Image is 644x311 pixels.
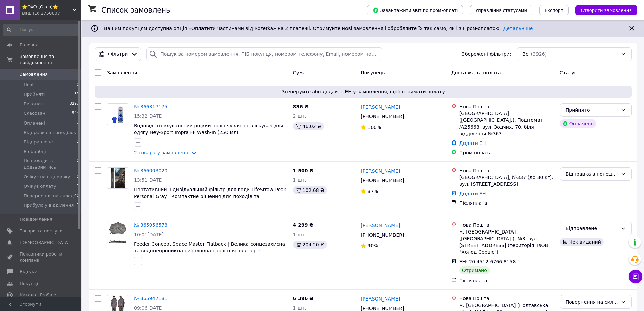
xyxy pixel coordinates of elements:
div: Ваш ID: 2750607 [22,10,81,16]
span: 0 [77,158,79,170]
span: 544 [72,110,79,116]
span: Відправлене [24,139,53,145]
a: [PERSON_NAME] [361,168,400,174]
span: 1 [77,183,79,190]
a: Створити замовлення [569,7,637,13]
div: [GEOGRAPHIC_DATA] ([GEOGRAPHIC_DATA].), Поштомат №25668: вул. Зодчих, 70, біля відділення №363 [459,110,554,137]
span: Управління статусами [475,8,527,13]
span: В обробці [24,149,46,155]
span: 1 шт. [293,305,306,311]
img: Фото товару [109,222,127,243]
span: Прийняті [24,91,45,97]
span: Cума [293,70,306,75]
div: м. [GEOGRAPHIC_DATA] ([GEOGRAPHIC_DATA].), №3: вул. [STREET_ADDRESS] (територія ТзОВ "Холод Сервіс") [459,228,554,256]
a: Фото товару [107,103,128,125]
div: 204.20 ₴ [293,241,327,249]
span: Показники роботи компанії [20,251,63,263]
a: Детальніше [503,26,533,31]
span: [DEMOGRAPHIC_DATA] [20,240,70,246]
span: Каталог ProSale [20,292,56,298]
span: Очікує на відправку [24,174,70,180]
span: Товари та послуги [20,228,63,234]
a: № 365947181 [134,296,167,301]
span: 836 ₴ [293,104,309,109]
span: 3297 [70,101,79,107]
a: № 365956578 [134,222,167,228]
span: Відгуки [20,269,37,275]
div: Відправлене [566,225,618,232]
div: Нова Пошта [459,295,554,302]
span: 13:51[DATE] [134,177,164,183]
span: Очікує оплату [24,183,56,190]
a: Додати ЕН [459,140,486,146]
a: [PERSON_NAME] [361,295,400,302]
input: Пошук за номером замовлення, ПІБ покупця, номером телефону, Email, номером накладної [146,47,382,61]
span: 1 500 ₴ [293,168,314,173]
img: Фото товару [110,168,125,188]
span: 0 [77,149,79,155]
div: 46.02 ₴ [293,122,324,130]
span: Головна [20,42,39,48]
a: Водовідштовхувальний рідкий просочувач-ополіскувач для одягу Hey-Sport Impra FF Wash-In (250 мл) [134,123,283,135]
div: Нова Пошта [459,103,554,110]
span: Завантажити звіт по пром-оплаті [373,7,458,13]
a: Фото товару [107,222,128,243]
span: Замовлення [107,70,137,75]
button: Чат з покупцем [629,270,642,283]
span: Відправка в понеділок [24,130,76,136]
span: Нові [24,82,33,88]
span: Фільтри [108,51,128,58]
span: ЕН: 20 4512 6766 8158 [459,259,516,264]
span: 6 396 ₴ [293,296,314,301]
span: 2 шт. [293,113,306,119]
div: Післяплата [459,200,554,206]
span: Повідомлення [20,216,52,222]
h1: Список замовлень [101,6,170,14]
button: Експорт [539,5,569,15]
span: Скасовані [24,110,47,116]
div: Оплачено [560,119,596,128]
span: 1 [77,202,79,208]
span: [PHONE_NUMBER] [361,306,404,311]
div: Відправка в понеділок [566,170,618,178]
div: Отримано [459,266,490,274]
span: 0 [77,82,79,88]
span: [PHONE_NUMBER] [361,178,404,183]
span: Виконані [24,101,45,107]
span: [PHONE_NUMBER] [361,232,404,238]
span: Не виходить додзвонитись [24,158,77,170]
span: [PHONE_NUMBER] [361,114,404,119]
div: 102.68 ₴ [293,186,327,194]
input: Пошук [3,24,80,36]
span: Збережені фільтри: [462,51,511,58]
span: 100% [367,125,381,130]
div: Чек виданий [560,238,604,246]
span: (3926) [531,51,547,57]
span: Статус [560,70,577,75]
span: 90% [367,243,378,248]
span: 15:32[DATE] [134,113,164,119]
a: [PERSON_NAME] [361,222,400,229]
div: Нова Пошта [459,167,554,174]
a: Фото товару [107,167,128,189]
div: Прийнято [566,106,618,114]
span: 1 [77,139,79,145]
a: Feeder Concept Space Master Flatback | Велика сонцезахисна та водонепроникна риболовна парасоля-ш... [134,241,285,260]
span: ⭐OXO (Оксо)⭐ [22,4,73,10]
span: Портативний індивідуальний фільтр для води LifeStraw Peak Personal Gray | Компактне рішення для п... [134,187,286,206]
button: Завантажити звіт по пром-оплаті [367,5,463,15]
a: № 366317175 [134,104,167,109]
span: 09:06[DATE] [134,305,164,311]
span: Замовлення [20,71,48,77]
span: 1 шт. [293,232,306,237]
span: Вашим покупцям доступна опція «Оплатити частинами від Rozetka» на 2 платежі. Отримуйте нові замов... [104,26,533,31]
span: Згенеруйте або додайте ЕН у замовлення, щоб отримати оплату [97,88,629,95]
span: Доставка та оплата [451,70,501,75]
span: 10:01[DATE] [134,232,164,237]
a: 2 товара у замовленні [134,150,190,155]
span: Всі [522,51,529,58]
span: 2 [77,120,79,126]
span: 1 шт. [293,177,306,183]
span: Експорт [545,8,564,13]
